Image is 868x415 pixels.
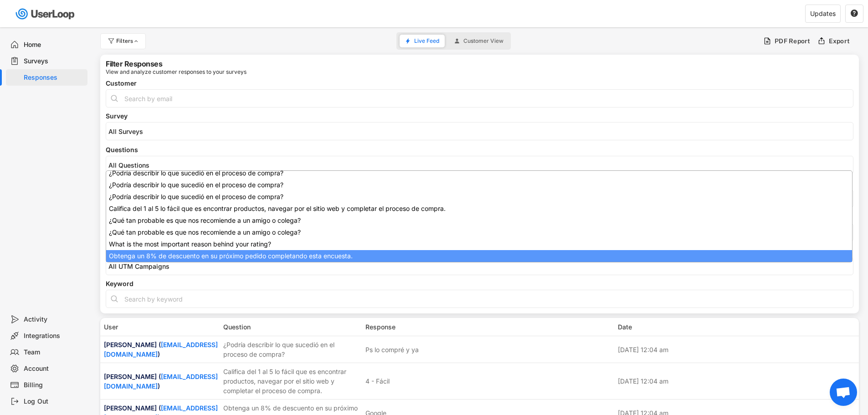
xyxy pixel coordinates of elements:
div: Integrations [24,332,84,340]
div: Keyword [106,281,853,287]
li: ¿Qué tan probable es que nos recomiende a un amigo o colega? [106,226,852,238]
img: userloop-logo-01.svg [14,5,78,23]
div: [PERSON_NAME] ( ) [104,340,218,359]
div: Filters [116,38,140,44]
div: Surveys [24,57,84,66]
div: Response [365,322,612,332]
input: Search by keyword [106,290,853,308]
div: Responses [24,73,84,82]
div: Survey [106,113,853,119]
a: Bate-papo aberto [830,379,857,406]
div: Califica del 1 al 5 lo fácil que es encontrar productos, navegar por el sitio web y completar el ... [223,367,360,395]
a: [EMAIL_ADDRESS][DOMAIN_NAME] [104,373,218,390]
div: Team [24,348,84,357]
a: [EMAIL_ADDRESS][DOMAIN_NAME] [104,341,218,358]
li: ¿Podría describir lo que sucedió en el proceso de compra? [106,179,852,191]
div: Filter Responses [106,60,162,67]
div: Customer [106,80,853,87]
div: Home [24,41,84,49]
text:  [851,9,858,17]
div: View and analyze customer responses to your surveys [106,69,247,75]
div: Log Out [24,397,84,406]
div: Activity [24,315,84,324]
li: ¿Podría describir lo que sucedió en el proceso de compra? [106,167,852,179]
div: [PERSON_NAME] ( ) [104,372,218,391]
div: Questions [106,147,853,153]
button:  [850,10,858,18]
span: Customer View [463,38,503,44]
div: [DATE] 12:04 am [618,345,856,354]
div: 4 - Fácil [365,376,390,386]
button: Customer View [449,35,509,47]
input: All Questions [108,161,855,169]
div: Account [24,364,84,373]
button: Live Feed [400,35,445,47]
input: All UTM Campaigns [108,262,855,270]
div: Export [829,37,850,45]
div: Date [618,322,856,332]
input: All Surveys [108,128,855,135]
div: [DATE] 12:04 am [618,376,856,386]
div: User [104,322,218,332]
div: Question [223,322,360,332]
div: Updates [810,10,836,17]
li: Obtenga un 8% de descuento en su próximo pedido completando esta encuesta. [106,250,852,262]
div: Ps lo compré y ya [365,345,419,354]
div: Billing [24,381,84,389]
div: PDF Report [775,37,811,45]
li: What is the most important reason behind your rating? [106,238,852,250]
span: Live Feed [414,38,439,44]
input: Search by email [106,89,853,108]
li: Califica del 1 al 5 lo fácil que es encontrar productos, navegar por el sitio web y completar el ... [106,203,852,215]
li: ¿Podría describir lo que sucedió en el proceso de compra? [106,191,852,203]
div: ¿Podría describir lo que sucedió en el proceso de compra? [223,340,360,359]
li: ¿Qué tan probable es que nos recomiende a un amigo o colega? [106,215,852,226]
